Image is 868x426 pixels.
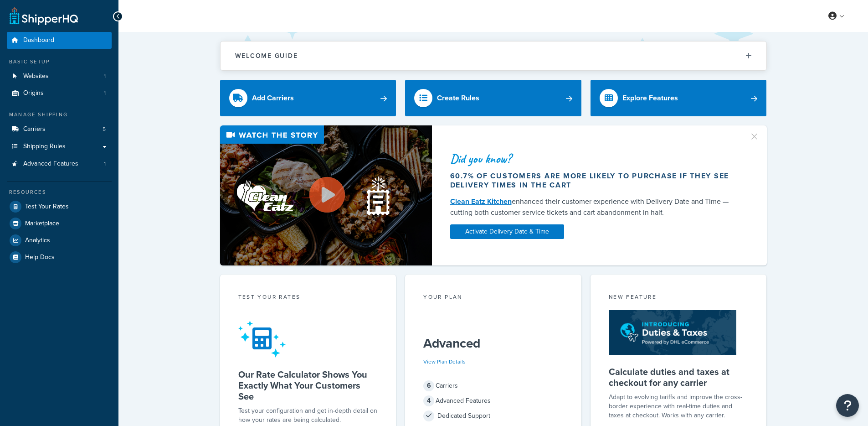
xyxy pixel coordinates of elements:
[235,52,298,59] h2: Welcome Guide
[450,152,738,165] div: Did you know?
[7,232,112,249] a: Analytics
[7,68,112,85] li: Websites
[7,188,112,196] div: Resources
[103,125,106,133] span: 5
[7,68,112,85] a: Websites1
[450,224,564,239] a: Activate Delivery Date & Time
[450,196,738,218] div: enhanced their customer experience with Delivery Date and Time — cutting both customer service ti...
[220,80,396,116] a: Add Carriers
[423,358,466,366] a: View Plan Details
[7,198,112,215] a: Test Your Rates
[252,92,294,104] div: Add Carriers
[25,220,59,228] span: Marketplace
[104,160,106,168] span: 1
[7,138,112,155] a: Shipping Rules
[591,80,767,116] a: Explore Features
[7,32,112,49] a: Dashboard
[23,125,46,133] span: Carriers
[423,410,563,422] div: Dedicated Support
[405,80,581,116] a: Create Rules
[25,203,69,211] span: Test Your Rates
[23,143,66,151] span: Shipping Rules
[7,85,112,102] li: Origins
[23,73,49,80] span: Websites
[7,121,112,138] li: Carriers
[23,160,78,168] span: Advanced Features
[23,89,44,97] span: Origins
[23,36,54,44] span: Dashboard
[238,293,378,303] div: Test your rates
[609,293,749,303] div: New Feature
[7,58,112,66] div: Basic Setup
[7,249,112,265] a: Help Docs
[7,215,112,232] a: Marketplace
[423,293,563,303] div: Your Plan
[423,395,563,407] div: Advanced Features
[7,111,112,119] div: Manage Shipping
[423,395,434,406] span: 4
[423,380,434,391] span: 6
[220,125,432,265] img: Video thumbnail
[238,406,378,425] div: Test your configuration and get in-depth detail on how your rates are being calculated.
[7,121,112,138] a: Carriers5
[221,42,766,70] button: Welcome Guide
[450,196,512,207] a: Clean Eatz Kitchen
[609,366,749,388] h5: Calculate duties and taxes at checkout for any carrier
[7,156,112,172] a: Advanced Features1
[7,85,112,102] a: Origins1
[423,336,563,351] h5: Advanced
[609,393,749,420] p: Adapt to evolving tariffs and improve the cross-border experience with real-time duties and taxes...
[104,73,106,80] span: 1
[25,254,55,261] span: Help Docs
[104,89,106,97] span: 1
[437,92,479,104] div: Create Rules
[423,379,563,392] div: Carriers
[836,394,859,417] button: Open Resource Center
[238,369,378,402] h5: Our Rate Calculator Shows You Exactly What Your Customers See
[622,92,678,104] div: Explore Features
[7,156,112,172] li: Advanced Features
[25,237,50,244] span: Analytics
[450,171,738,190] div: 60.7% of customers are more likely to purchase if they see delivery times in the cart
